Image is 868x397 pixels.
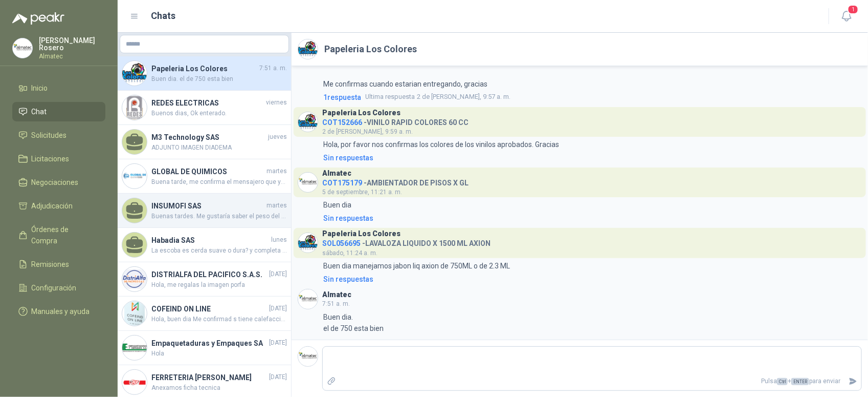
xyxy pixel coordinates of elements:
span: Buen dia. el de 750 esta bien [151,74,287,84]
span: Hola, buen dia Me confirmad s tiene calefacción porfa [151,315,287,324]
span: 7:51 a. m. [322,300,350,307]
img: Company Logo [122,370,147,394]
a: Company LogoEmpaquetaduras y Empaques SA[DATE]Hola [118,331,291,365]
h4: INSUMOFI SAS [151,200,264,212]
h3: Almatec [322,292,351,298]
p: Buen dia. el de 750 esta bien [323,311,384,334]
span: 2 de [PERSON_NAME], 9:59 a. m. [322,128,413,135]
h4: GLOBAL DE QUIMICOS [151,166,264,177]
img: Company Logo [122,336,147,360]
span: [DATE] [269,372,287,382]
span: jueves [268,132,287,142]
span: COT152666 [322,118,362,127]
span: Ctrl [777,378,788,385]
span: viernes [266,98,287,108]
h1: Chats [151,9,176,23]
h4: COFEIND ON LINE [151,303,267,315]
h4: FERRETERIA [PERSON_NAME] [151,372,267,383]
span: ADJUNTO IMAGEN DIADEMA [151,143,287,153]
span: Hola, me regalas la imagen porfa [151,280,287,290]
div: Sin respuestas [323,274,373,285]
span: 1 respuesta [323,92,361,103]
div: Sin respuestas [323,213,373,224]
button: Enviar [844,372,861,390]
img: Company Logo [298,173,318,192]
a: Sin respuestas [321,274,862,285]
span: 2 de [PERSON_NAME], 9:57 a. m. [365,92,510,102]
a: Company LogoCOFEIND ON LINE[DATE]Hola, buen dia Me confirmad s tiene calefacción porfa [118,297,291,331]
span: Adjudicación [32,200,73,212]
span: SOL056695 [322,239,361,247]
p: [PERSON_NAME] Rosero [39,37,105,51]
span: lunes [271,235,287,245]
span: martes [266,166,287,176]
span: Anexamos ficha tecnica [151,383,287,393]
a: Configuración [12,278,105,298]
img: Company Logo [298,112,318,132]
a: Órdenes de Compra [12,220,105,250]
p: Buen dia [323,199,351,211]
span: 5 de septiembre, 11:21 a. m. [322,189,402,196]
a: Manuales y ayuda [12,302,105,321]
a: 1respuestaUltima respuesta2 de [PERSON_NAME], 9:57 a. m. [321,92,862,103]
a: Sin respuestas [321,152,862,163]
span: Remisiones [32,259,70,270]
a: Adjudicación [12,196,105,216]
span: Ultima respuesta [365,92,415,102]
span: Licitaciones [32,153,70,164]
span: Negociaciones [32,177,79,188]
h4: - AMBIENTADOR DE PISOS X GL [322,176,469,186]
a: Negociaciones [12,173,105,192]
h4: DISTRIALFA DEL PACIFICO S.A.S. [151,269,267,280]
a: Solicitudes [12,126,105,145]
p: Buen dia manejamos jabon liq axion de 750ML o de 2.3 ML [323,260,510,271]
a: Company LogoGLOBAL DE QUIMICOSmartesBuena tarde, me confirma el mensajero que ya se entregó [118,159,291,194]
img: Company Logo [122,267,147,291]
h2: Papeleria Los Colores [324,42,417,56]
span: Órdenes de Compra [32,224,96,246]
a: Company LogoPapeleria Los Colores7:51 a. m.Buen dia. el de 750 esta bien [118,56,291,91]
div: Sin respuestas [323,152,373,163]
h4: - VINILO RAPID COLORES 60 CC [322,116,469,126]
span: [DATE] [269,269,287,279]
img: Company Logo [298,289,318,309]
span: La escoba es cerda suave o dura? y completa o solo el repuesto? [151,246,287,256]
span: Manuales y ayuda [32,306,90,317]
span: Chat [32,106,47,117]
span: Inicio [32,82,48,94]
a: Remisiones [12,255,105,274]
img: Company Logo [298,347,318,366]
h4: Empaquetaduras y Empaques SA [151,338,267,349]
span: Hola [151,349,287,359]
a: M3 Technology SASjuevesADJUNTO IMAGEN DIADEMA [118,125,291,159]
a: Company LogoDISTRIALFA DEL PACIFICO S.A.S.[DATE]Hola, me regalas la imagen porfa [118,262,291,297]
p: Hola, por favor nos confirmas los colores de los vinilos aprobados. Gracias [323,139,559,150]
img: Company Logo [122,61,147,86]
h4: - LAVALOZA LIQUIDO X 1500 ML AXION [322,237,491,246]
img: Company Logo [13,38,32,58]
img: Logo peakr [12,12,64,25]
button: 1 [837,7,856,26]
span: [DATE] [269,304,287,314]
span: ENTER [791,378,809,385]
h4: M3 Technology SAS [151,132,266,143]
a: Sin respuestas [321,213,862,224]
span: 7:51 a. m. [259,64,287,73]
span: Solicitudes [32,130,67,141]
p: Almatec [39,53,105,59]
a: Company LogoREDES ELECTRICASviernesBuenos dias, Ok enterado. [118,91,291,125]
h4: REDES ELECTRICAS [151,97,264,109]
img: Company Logo [122,164,147,189]
span: 1 [848,5,859,14]
h3: Papeleria Los Colores [322,110,400,116]
span: COT175179 [322,179,362,187]
label: Adjuntar archivos [323,372,340,390]
a: Licitaciones [12,149,105,169]
span: sábado, 11:24 a. m. [322,249,377,257]
span: Configuración [32,282,77,294]
span: Buena tarde, me confirma el mensajero que ya se entregó [151,177,287,187]
img: Company Logo [298,39,318,59]
p: Pulsa + para enviar [340,372,845,390]
h3: Almatec [322,171,351,176]
img: Company Logo [122,95,147,120]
